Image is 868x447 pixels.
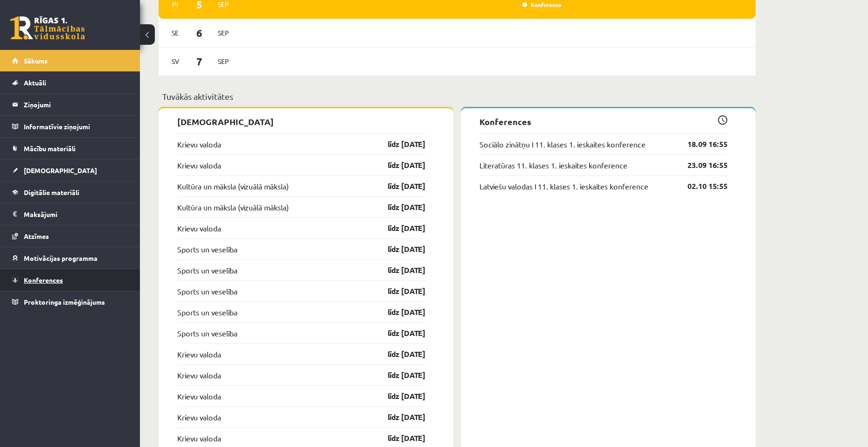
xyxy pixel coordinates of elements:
[674,181,728,192] a: 02.10 15:55
[177,160,221,171] a: Krievu valoda
[185,54,214,69] span: 7
[371,433,425,444] a: līdz [DATE]
[177,181,289,192] a: Kultūra un māksla (vizuālā māksla)
[24,94,128,115] legend: Ziņojumi
[12,225,128,247] a: Atzīmes
[24,232,49,240] span: Atzīmes
[12,94,128,115] a: Ziņojumi
[12,50,128,71] a: Sākums
[371,391,425,402] a: līdz [DATE]
[177,244,237,255] a: Sports un veselība
[371,307,425,318] a: līdz [DATE]
[24,254,97,262] span: Motivācijas programma
[177,370,221,381] a: Krievu valoda
[371,202,425,213] a: līdz [DATE]
[674,160,728,171] a: 23.09 16:55
[177,223,221,234] a: Krievu valoda
[162,90,752,103] p: Tuvākās aktivitātes
[479,139,646,150] a: Sociālo zinātņu I 11. klases 1. ieskaites konference
[185,25,214,41] span: 6
[371,412,425,423] a: līdz [DATE]
[371,244,425,255] a: līdz [DATE]
[177,202,289,213] a: Kultūra un māksla (vizuālā māksla)
[371,286,425,297] a: līdz [DATE]
[177,139,221,150] a: Krievu valoda
[177,286,237,297] a: Sports un veselība
[12,182,128,203] a: Digitālie materiāli
[24,188,79,196] span: Digitālie materiāli
[12,291,128,313] a: Proktoringa izmēģinājums
[371,349,425,360] a: līdz [DATE]
[177,265,237,276] a: Sports un veselība
[371,160,425,171] a: līdz [DATE]
[371,139,425,150] a: līdz [DATE]
[10,16,85,40] a: Rīgas 1. Tālmācības vidusskola
[12,138,128,159] a: Mācību materiāli
[24,56,48,65] span: Sākums
[177,349,221,360] a: Krievu valoda
[12,72,128,93] a: Aktuāli
[214,26,233,40] span: Sep
[12,247,128,269] a: Motivācijas programma
[214,54,233,69] span: Sep
[371,370,425,381] a: līdz [DATE]
[166,54,185,69] span: Sv
[479,160,627,171] a: Literatūras 11. klases 1. ieskaites konference
[24,298,105,306] span: Proktoringa izmēģinājums
[12,160,128,181] a: [DEMOGRAPHIC_DATA]
[177,307,237,318] a: Sports un veselība
[12,203,128,225] a: Maksājumi
[522,1,562,8] a: Konference
[24,78,46,87] span: Aktuāli
[12,269,128,291] a: Konferences
[371,328,425,339] a: līdz [DATE]
[166,26,185,40] span: Se
[24,116,128,137] legend: Informatīvie ziņojumi
[479,181,648,192] a: Latviešu valodas I 11. klases 1. ieskaites konference
[479,115,728,128] p: Konferences
[177,391,221,402] a: Krievu valoda
[24,144,76,153] span: Mācību materiāli
[674,139,728,150] a: 18.09 16:55
[371,265,425,276] a: līdz [DATE]
[24,276,63,284] span: Konferences
[177,412,221,423] a: Krievu valoda
[177,328,237,339] a: Sports un veselība
[371,223,425,234] a: līdz [DATE]
[177,115,425,128] p: [DEMOGRAPHIC_DATA]
[12,116,128,137] a: Informatīvie ziņojumi
[177,433,221,444] a: Krievu valoda
[371,181,425,192] a: līdz [DATE]
[24,203,128,225] legend: Maksājumi
[24,166,97,175] span: [DEMOGRAPHIC_DATA]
